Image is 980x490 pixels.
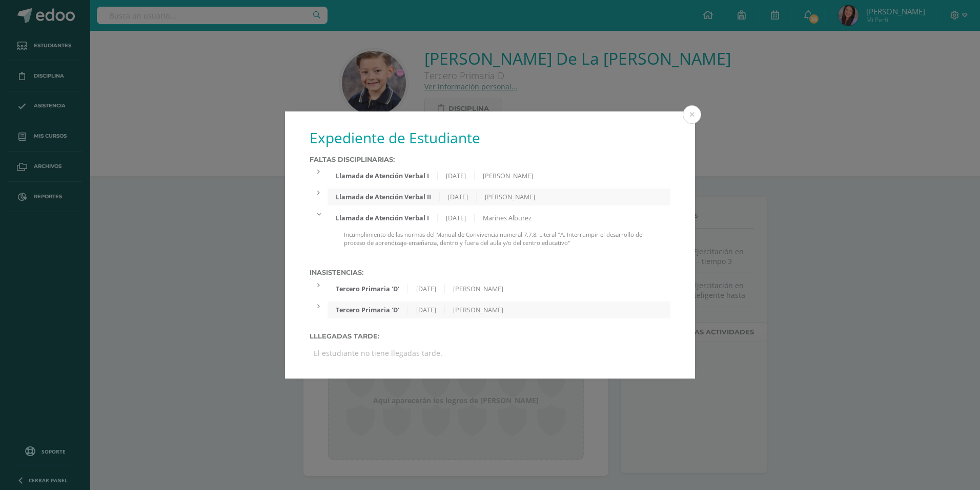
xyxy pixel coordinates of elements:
label: Faltas Disciplinarias: [310,156,670,163]
div: [DATE] [440,193,477,201]
div: Marines Alburez [475,214,540,222]
h1: Expediente de Estudiante [310,128,670,147]
div: [DATE] [408,285,445,293]
div: Incumplimiento de las normas del Manual de Convivencia numeral 7.7.8. Literal "A. Interrumpir el ... [328,231,670,255]
div: El estudiante no tiene llegadas tarde. [310,344,670,362]
div: [DATE] [408,306,445,314]
div: [PERSON_NAME] [477,193,543,201]
div: [DATE] [438,214,475,222]
div: Tercero Primaria 'D' [328,306,408,314]
label: Inasistencias: [310,269,670,276]
div: Llamada de Atención Verbal I [328,172,438,180]
div: [PERSON_NAME] [445,285,512,293]
div: Llamada de Atención Verbal II [328,193,440,201]
button: Close (Esc) [683,105,701,124]
div: [PERSON_NAME] [445,306,512,314]
div: Llamada de Atención Verbal I [328,214,438,222]
label: Lllegadas tarde: [310,332,670,340]
div: [PERSON_NAME] [475,172,541,180]
div: Tercero Primaria 'D' [328,285,408,293]
div: [DATE] [438,172,475,180]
